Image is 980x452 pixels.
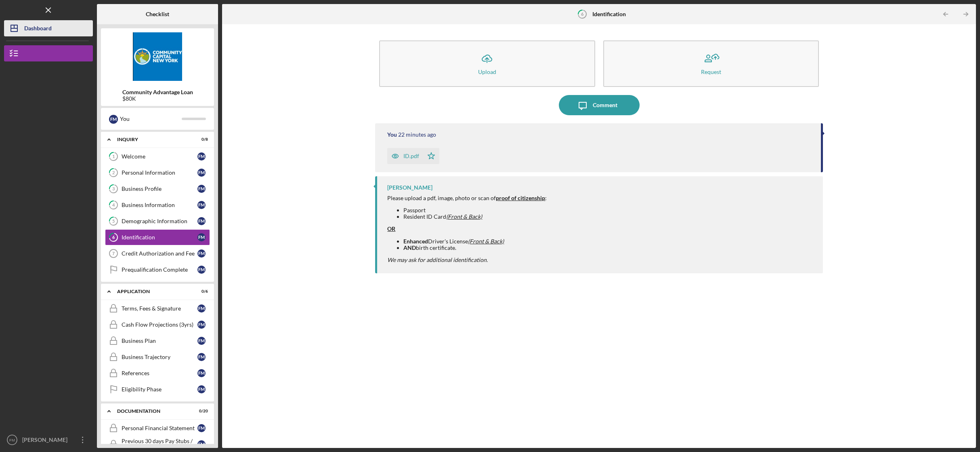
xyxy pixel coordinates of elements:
tspan: 7 [112,251,115,256]
em: (Front & Back) [468,238,504,245]
div: F M [197,169,206,177]
div: F M [197,185,206,193]
tspan: 6 [581,11,584,17]
time: 2025-08-19 12:55 [398,131,436,138]
div: F M [197,217,206,225]
div: F M [197,369,206,377]
em: (Front & Back) [446,213,482,220]
tspan: 2 [112,170,115,175]
div: Demographic Information [122,218,197,224]
div: Documentation [117,409,188,414]
img: Product logo [101,32,214,81]
div: Business Trajectory [122,354,197,360]
div: You [120,112,182,126]
div: You [387,131,397,138]
div: [PERSON_NAME] [387,184,432,191]
div: 0 / 20 [193,409,208,414]
li: Driver's License [403,238,547,245]
li: birth certificate. [403,245,547,251]
a: Terms, Fees & SignatureFM [105,300,210,317]
div: Business Information [122,202,197,208]
a: Business TrajectoryFM [105,349,210,365]
button: FM[PERSON_NAME] [4,432,93,448]
div: Comment [593,95,617,115]
button: ID.pdf [387,148,439,164]
div: F M [197,233,206,241]
b: Identification [592,11,626,17]
div: F M [197,385,206,393]
tspan: 5 [112,219,115,224]
div: Business Plan [122,338,197,344]
a: 6IdentificationFM [105,229,210,245]
a: Personal Financial StatementFM [105,420,210,436]
a: 7Credit Authorization and FeeFM [105,245,210,262]
em: We may ask for additional identification. [387,256,488,263]
div: F M [197,249,206,258]
div: Dashboard [24,20,52,38]
div: Identification [122,234,197,241]
div: F M [197,424,206,432]
tspan: 3 [112,186,115,192]
div: Cash Flow Projections (3yrs) [122,321,197,328]
a: 1WelcomeFM [105,148,210,165]
strong: AND [403,244,416,251]
div: Welcome [122,153,197,160]
a: Business PlanFM [105,333,210,349]
div: F M [197,353,206,361]
div: F M [197,201,206,209]
button: Comment [559,95,640,115]
div: Business Profile [122,186,197,192]
div: F M [197,337,206,345]
div: Credit Authorization and Fee [122,250,197,257]
a: Eligibility PhaseFM [105,381,210,397]
a: 3Business ProfileFM [105,181,210,197]
button: Dashboard [4,20,93,36]
div: Inquiry [117,137,188,142]
div: Request [701,69,721,75]
tspan: 1 [112,154,115,159]
div: Eligibility Phase [122,386,197,393]
div: Personal Information [122,169,197,176]
div: Previous 30 days Pay Stubs / Proof of Other Income [122,438,197,451]
div: 0 / 8 [193,137,208,142]
b: Checklist [146,11,169,17]
div: Application [117,289,188,294]
button: Upload [379,40,595,87]
strong: Enhanced [403,238,428,245]
a: ReferencesFM [105,365,210,381]
div: F M [109,115,118,124]
div: 0 / 6 [193,289,208,294]
li: Passport [403,207,547,213]
li: Resident ID Card [403,213,547,220]
div: Please upload a pdf, image, photo or scan of : [387,195,547,201]
div: Upload [478,69,496,75]
strong: OR [387,225,395,232]
div: Prequalification Complete [122,266,197,273]
a: Prequalification CompleteFM [105,262,210,278]
text: FM [9,438,15,442]
div: Personal Financial Statement [122,425,197,431]
b: Community Advantage Loan [122,89,193,95]
div: [PERSON_NAME] [20,432,73,450]
div: F M [197,152,206,161]
button: Request [603,40,819,87]
tspan: 4 [112,203,115,208]
a: 4Business InformationFM [105,197,210,213]
div: References [122,370,197,376]
a: 2Personal InformationFM [105,165,210,181]
a: Cash Flow Projections (3yrs)FM [105,317,210,333]
a: 5Demographic InformationFM [105,213,210,229]
div: F M [197,304,206,313]
strong: proof of citizenship [496,194,545,201]
div: F M [197,321,206,329]
div: Terms, Fees & Signature [122,305,197,312]
tspan: 6 [112,235,115,240]
div: $80K [122,95,193,102]
div: F M [197,440,206,448]
div: ID.pdf [403,153,419,159]
div: F M [197,266,206,274]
